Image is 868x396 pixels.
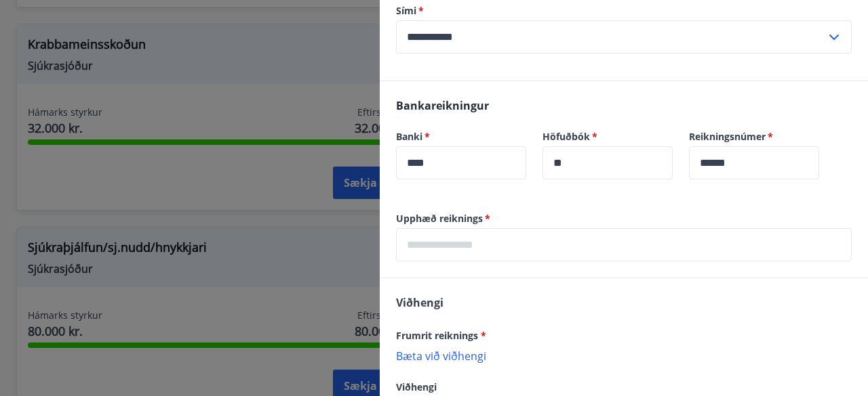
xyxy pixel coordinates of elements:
label: Upphæð reiknings [396,212,852,225]
p: Bæta við viðhengi [396,349,852,362]
span: Bankareikningur [396,98,489,113]
label: Banki [396,130,526,144]
span: Viðhengi [396,295,443,310]
label: Sími [396,4,852,18]
label: Höfuðbók [542,130,673,144]
label: Reikningsnúmer [689,130,819,144]
span: Viðhengi [396,380,437,393]
div: Upphæð reiknings [396,228,852,261]
span: Frumrit reiknings [396,329,486,342]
